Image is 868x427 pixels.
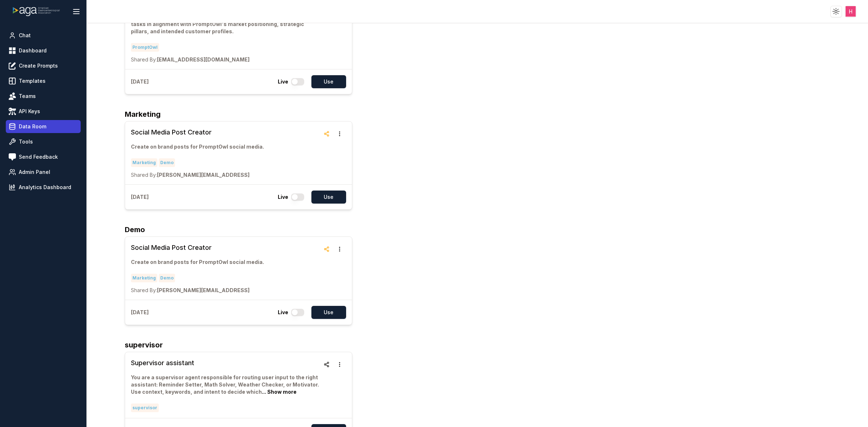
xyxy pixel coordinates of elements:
[131,56,157,63] span: Shared By:
[6,29,81,42] a: Chat
[6,105,81,118] a: API Keys
[19,138,33,145] span: Tools
[131,143,264,150] p: Create on brand posts for PromptOwl social media.
[131,127,264,179] a: Social Media Post CreatorCreate on brand posts for PromptOwl social media.MarketingDemoShared By:...
[125,109,830,120] h2: Marketing
[159,158,175,167] span: Demo
[131,259,264,266] p: Create on brand posts for PromptOwl social media.
[131,43,159,52] span: PromptOwl
[131,374,320,396] p: You are a supervisor agent responsible for routing user input to the right assistant: Reminder Se...
[19,62,58,69] span: Create Prompts
[311,191,346,204] button: Use
[125,340,830,350] h2: supervisor
[307,306,346,319] a: Use
[131,358,320,368] h3: Supervisor assistant
[131,13,320,35] p: A comprehensive foundational prompt for understanding and executing tasks in alignment with Promp...
[131,78,149,85] p: [DATE]
[19,93,36,100] span: Teams
[846,6,856,17] img: ACg8ocJJXoBNX9W-FjmgwSseULRJykJmqCZYzqgfQpEi3YodQgNtRg=s96-c
[6,181,81,194] a: Analytics Dashboard
[6,166,81,179] a: Admin Panel
[19,32,31,39] span: Chat
[131,274,157,282] span: Marketing
[131,403,159,412] span: supervisor
[131,158,157,167] span: Marketing
[6,150,81,163] a: Send Feedback
[19,123,46,130] span: Data Room
[131,309,149,316] p: [DATE]
[131,56,320,63] p: [EMAIL_ADDRESS][DOMAIN_NAME]
[6,90,81,103] a: Teams
[307,75,346,88] a: Use
[6,59,81,72] a: Create Prompts
[131,243,264,294] a: Social Media Post CreatorCreate on brand posts for PromptOwl social media.MarketingDemoShared By:...
[278,78,288,85] p: Live
[125,224,830,235] h2: Demo
[9,153,16,161] img: feedback
[19,153,58,161] span: Send Feedback
[131,243,264,253] h3: Social Media Post Creator
[19,108,40,115] span: API Keys
[19,77,46,85] span: Templates
[131,358,320,412] a: Supervisor assistantYou are a supervisor agent responsible for routing user input to the right as...
[278,309,288,316] p: Live
[6,135,81,148] a: Tools
[159,274,175,282] span: Demo
[131,127,264,137] h3: Social Media Post Creator
[131,172,157,178] span: Shared By:
[311,306,346,319] button: Use
[311,75,346,88] button: Use
[6,44,81,57] a: Dashboard
[6,120,81,133] a: Data Room
[19,184,71,191] span: Analytics Dashboard
[131,287,264,294] p: [PERSON_NAME][EMAIL_ADDRESS]
[131,171,264,179] p: [PERSON_NAME][EMAIL_ADDRESS]
[19,168,50,176] span: Admin Panel
[19,47,47,54] span: Dashboard
[307,191,346,204] a: Use
[131,287,157,293] span: Shared By:
[278,193,288,201] p: Live
[6,74,81,87] a: Templates
[262,388,297,396] button: ... Show more
[131,193,149,201] p: [DATE]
